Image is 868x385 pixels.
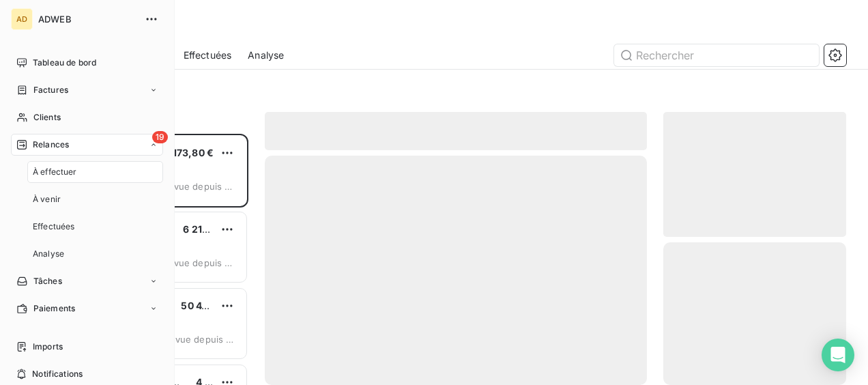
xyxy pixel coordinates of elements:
[248,48,284,62] span: Analyse
[160,334,235,345] span: prévue depuis 86 jours
[822,339,854,371] div: Open Intercom Messenger
[33,139,69,151] span: Relances
[32,368,83,380] span: Notifications
[33,166,77,178] span: À effectuer
[183,223,231,235] span: 6 212,21 €
[159,181,235,192] span: prévue depuis 1523 jours
[33,111,61,124] span: Clients
[33,341,63,353] span: Imports
[11,8,33,30] div: AD
[159,257,235,268] span: prévue depuis 612 jours
[33,248,64,260] span: Analyse
[33,57,96,69] span: Tableau de bord
[184,48,232,62] span: Effectuées
[181,300,233,311] span: 50 417,81 €
[152,131,168,143] span: 19
[614,44,819,66] input: Rechercher
[173,147,214,158] span: 173,80 €
[33,220,75,233] span: Effectuées
[33,302,75,315] span: Paiements
[33,193,61,205] span: À venir
[33,275,62,287] span: Tâches
[33,84,68,96] span: Factures
[38,14,136,25] span: ADWEB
